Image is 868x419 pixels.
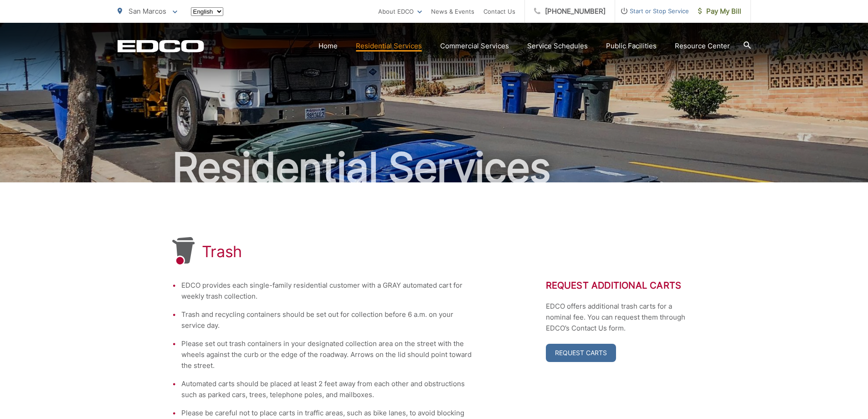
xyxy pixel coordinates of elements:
[483,6,515,17] a: Contact Us
[118,145,751,191] h2: Residential Services
[546,280,696,291] h2: Request Additional Carts
[440,41,509,52] a: Commercial Services
[378,6,422,17] a: About EDCO
[181,280,473,302] li: EDCO provides each single-family residential customer with a GRAY automated cart for weekly trash...
[356,41,422,52] a: Residential Services
[318,41,338,52] a: Home
[181,338,473,371] li: Please set out trash containers in your designated collection area on the street with the wheels ...
[546,344,616,362] a: Request Carts
[546,301,696,334] p: EDCO offers additional trash carts for a nominal fee. You can request them through EDCO’s Contact...
[675,41,730,52] a: Resource Center
[606,41,657,52] a: Public Facilities
[181,378,473,400] li: Automated carts should be placed at least 2 feet away from each other and obstructions such as pa...
[527,41,588,52] a: Service Schedules
[202,243,242,261] h1: Trash
[698,6,741,17] span: Pay My Bill
[118,40,204,52] a: EDCD logo. Return to the homepage.
[181,309,473,331] li: Trash and recycling containers should be set out for collection before 6 a.m. on your service day.
[128,7,166,16] span: San Marcos
[431,6,474,17] a: News & Events
[191,7,223,16] select: Select a language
